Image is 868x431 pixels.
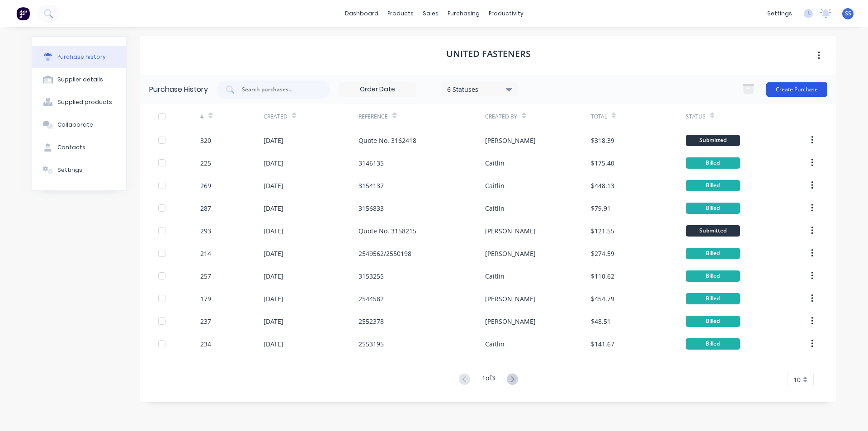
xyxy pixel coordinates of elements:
[32,68,126,91] button: Supplier details
[359,181,384,190] div: 3154137
[149,84,208,95] div: Purchase History
[845,9,851,18] span: SS
[359,294,384,303] div: 2544582
[32,91,126,114] button: Supplied products
[32,46,126,68] button: Purchase history
[200,249,211,258] div: 214
[264,181,283,190] div: [DATE]
[264,317,283,326] div: [DATE]
[443,7,484,20] div: purchasing
[591,136,614,145] div: $318.39
[264,226,283,236] div: [DATE]
[359,158,384,168] div: 3146135
[264,158,283,168] div: [DATE]
[686,203,740,214] div: Billed
[763,7,797,20] div: settings
[686,180,740,191] div: Billed
[766,82,827,97] button: Create Purchase
[485,158,505,168] div: Caitlin
[484,7,528,20] div: productivity
[591,181,614,190] div: $448.13
[359,204,384,213] div: 3156833
[200,113,204,121] div: #
[686,293,740,304] div: Billed
[485,339,505,349] div: Caitlin
[57,53,106,61] div: Purchase history
[485,204,505,213] div: Caitlin
[686,248,740,259] div: Billed
[485,226,536,236] div: [PERSON_NAME]
[200,339,211,349] div: 234
[200,271,211,281] div: 257
[482,373,495,386] div: 1 of 3
[57,76,103,84] div: Supplier details
[200,158,211,168] div: 225
[32,159,126,181] button: Settings
[686,135,740,146] div: Submitted
[591,271,614,281] div: $110.62
[340,83,415,96] input: Order Date
[264,113,288,121] div: Created
[32,136,126,159] button: Contacts
[200,294,211,303] div: 179
[57,166,82,174] div: Settings
[447,84,512,94] div: 6 Statuses
[485,181,505,190] div: Caitlin
[591,158,614,168] div: $175.40
[485,294,536,303] div: [PERSON_NAME]
[359,249,411,258] div: 2549562/2550198
[264,339,283,349] div: [DATE]
[264,136,283,145] div: [DATE]
[686,157,740,169] div: Billed
[241,85,316,94] input: Search purchases...
[591,113,607,121] div: Total
[16,7,30,20] img: Factory
[200,181,211,190] div: 269
[591,339,614,349] div: $141.67
[340,7,383,20] a: dashboard
[686,316,740,327] div: Billed
[264,271,283,281] div: [DATE]
[359,226,416,236] div: Quote No. 3158215
[686,113,706,121] div: Status
[200,317,211,326] div: 237
[686,225,740,237] div: Submitted
[57,98,112,106] div: Supplied products
[359,136,416,145] div: Quote No. 3162418
[591,204,611,213] div: $79.91
[485,249,536,258] div: [PERSON_NAME]
[446,48,531,59] h1: United Fasteners
[686,270,740,282] div: Billed
[359,339,384,349] div: 2553195
[264,294,283,303] div: [DATE]
[57,121,93,129] div: Collaborate
[418,7,443,20] div: sales
[200,204,211,213] div: 287
[264,204,283,213] div: [DATE]
[485,113,517,121] div: Created By
[359,113,388,121] div: Reference
[591,317,611,326] div: $48.51
[591,294,614,303] div: $454.79
[485,271,505,281] div: Caitlin
[686,338,740,350] div: Billed
[591,226,614,236] div: $121.55
[793,375,801,384] span: 10
[591,249,614,258] div: $274.59
[200,136,211,145] div: 320
[485,317,536,326] div: [PERSON_NAME]
[57,143,85,152] div: Contacts
[200,226,211,236] div: 293
[359,317,384,326] div: 2552378
[32,114,126,136] button: Collaborate
[359,271,384,281] div: 3153255
[485,136,536,145] div: [PERSON_NAME]
[383,7,418,20] div: products
[264,249,283,258] div: [DATE]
